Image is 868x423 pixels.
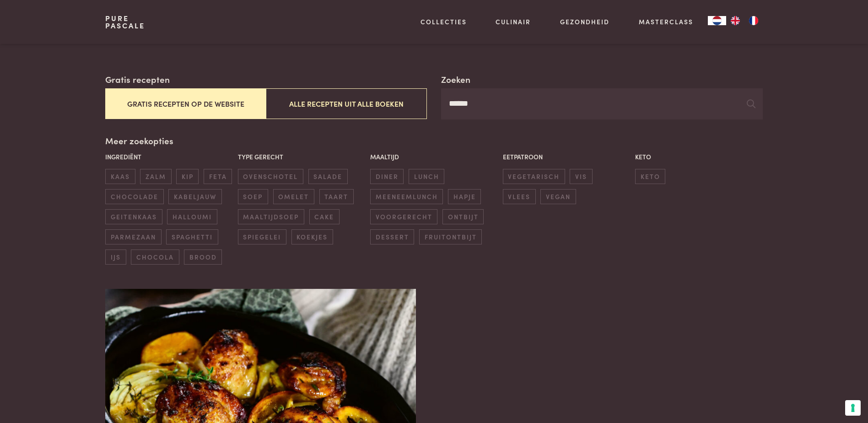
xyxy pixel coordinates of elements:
[291,229,333,244] span: koekjes
[845,400,861,416] button: Uw voorkeuren voor toestemming voor trackingtechnologieën
[370,169,404,184] span: diner
[168,189,221,204] span: kabeljauw
[708,16,726,25] div: Language
[105,229,161,244] span: parmezaan
[409,169,444,184] span: lunch
[421,17,467,27] a: Collecties
[370,189,443,204] span: meeneemlunch
[560,17,609,27] a: Gezondheid
[503,152,631,162] p: Eetpatroon
[105,249,126,265] span: ijs
[639,17,693,27] a: Masterclass
[540,189,576,204] span: vegan
[105,15,145,29] a: PurePascale
[726,16,744,25] a: EN
[708,16,726,25] a: NL
[708,16,763,25] aside: Language selected: Nederlands
[635,152,763,162] p: Keto
[238,229,286,244] span: spiegelei
[238,209,304,224] span: maaltijdsoep
[370,229,414,244] span: dessert
[370,152,498,162] p: Maaltijd
[441,73,470,86] label: Zoeken
[184,249,222,265] span: brood
[635,169,665,184] span: keto
[266,88,426,119] button: Alle recepten uit alle boeken
[726,16,763,25] ul: Language list
[370,209,437,224] span: voorgerecht
[140,169,171,184] span: zalm
[419,229,482,244] span: fruitontbijt
[167,209,217,224] span: halloumi
[744,16,763,25] a: FR
[309,209,340,224] span: cake
[176,169,199,184] span: kip
[238,189,268,204] span: soep
[105,88,266,119] button: Gratis recepten op de website
[503,169,565,184] span: vegetarisch
[238,152,366,162] p: Type gerecht
[105,209,162,224] span: geitenkaas
[105,169,135,184] span: kaas
[442,209,484,224] span: ontbijt
[308,169,348,184] span: salade
[448,189,481,204] span: hapje
[496,17,531,27] a: Culinair
[166,229,218,244] span: spaghetti
[570,169,592,184] span: vis
[238,169,303,184] span: ovenschotel
[503,189,536,204] span: vlees
[131,249,179,265] span: chocola
[204,169,232,184] span: feta
[105,152,233,162] p: Ingrediënt
[105,189,163,204] span: chocolade
[319,189,354,204] span: taart
[105,73,170,86] label: Gratis recepten
[273,189,314,204] span: omelet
